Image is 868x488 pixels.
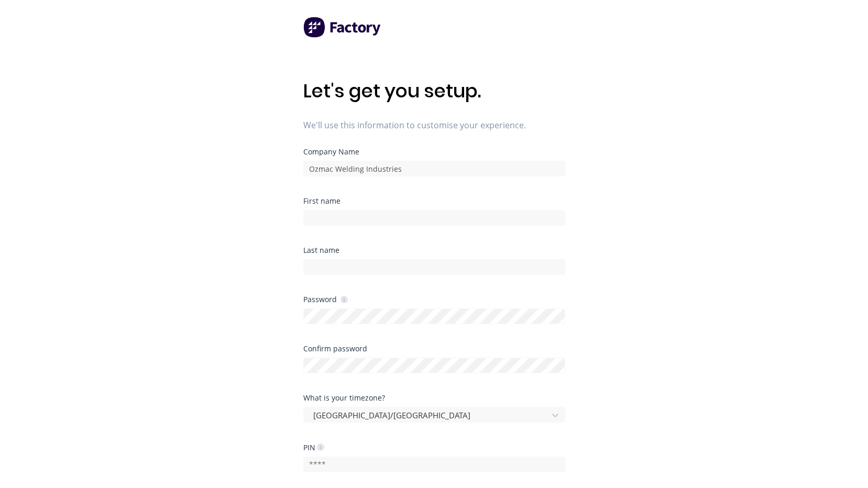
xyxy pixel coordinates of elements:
[303,148,565,156] div: Company Name
[303,247,565,254] div: Last name
[303,294,348,304] div: Password
[303,17,382,38] img: Factory
[303,197,565,205] div: First name
[303,80,565,102] h1: Let's get you setup.
[303,442,324,452] div: PIN
[303,345,565,352] div: Confirm password
[303,394,565,402] div: What is your timezone?
[303,119,565,131] span: We'll use this information to customise your experience.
